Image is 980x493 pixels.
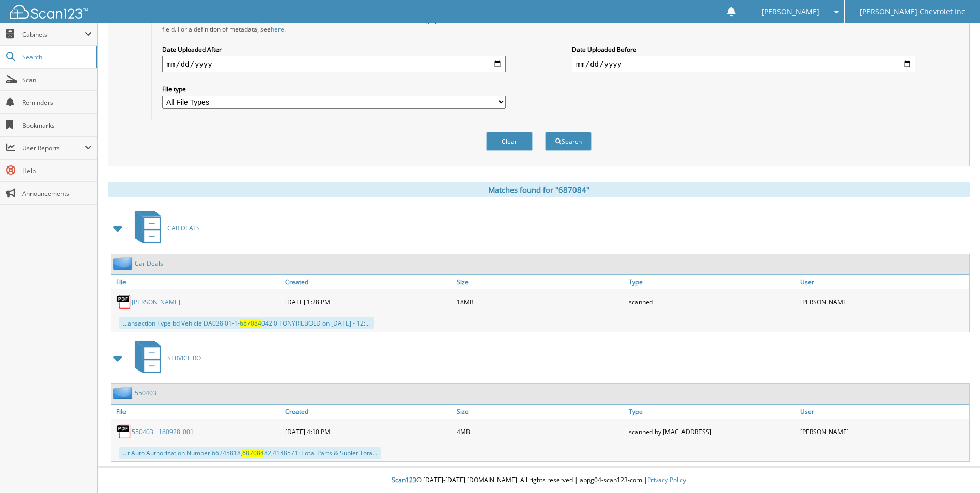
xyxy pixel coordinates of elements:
a: [PERSON_NAME] [132,298,180,306]
label: Date Uploaded Before [572,45,915,54]
label: Date Uploaded After [162,45,506,54]
a: User [798,405,969,419]
a: Created [283,275,454,289]
span: Search [22,53,90,61]
span: 687084 [240,319,261,328]
span: Scan123 [392,475,416,484]
span: [PERSON_NAME] [761,9,819,15]
a: 550403__160928_001 [132,427,194,436]
div: scanned [626,291,798,312]
a: Type [626,275,798,289]
span: Announcements [22,189,92,198]
div: 4MB [454,421,626,442]
img: scan123-logo-white.svg [10,5,88,19]
img: folder2.png [113,257,135,270]
a: 550403 [135,389,157,397]
div: [PERSON_NAME] [798,421,969,442]
a: Privacy Policy [647,475,686,484]
img: PDF.png [116,294,132,310]
div: 18MB [454,291,626,312]
span: CAR DEALS [167,224,200,233]
a: SERVICE RO [129,337,201,378]
button: Clear [486,132,533,151]
button: Search [545,132,592,151]
input: start [162,56,506,72]
span: Reminders [22,98,92,107]
div: All metadata fields are searched by default. Select a cabinet with metadata to enable filtering b... [162,16,506,34]
span: Help [22,166,92,175]
div: [DATE] 4:10 PM [283,421,454,442]
span: [PERSON_NAME] Chevrolet Inc [860,9,965,15]
span: User Reports [22,144,85,152]
div: Matches found for "687084" [108,182,970,197]
span: 687084 [242,449,264,457]
span: Cabinets [22,30,85,39]
span: SERVICE RO [167,353,201,362]
a: Size [454,405,626,419]
div: ...t Auto Authorization Number 66245818, 82,4148571: Total Parts & Sublet Tota... [119,447,381,459]
a: File [111,275,283,289]
a: CAR DEALS [129,208,200,249]
a: File [111,405,283,419]
div: [PERSON_NAME] [798,291,969,312]
label: File type [162,85,506,94]
a: Created [283,405,454,419]
img: PDF.png [116,424,132,439]
a: User [798,275,969,289]
input: end [572,56,915,72]
span: Bookmarks [22,121,92,130]
a: here [271,25,284,34]
div: [DATE] 1:28 PM [283,291,454,312]
div: © [DATE]-[DATE] [DOMAIN_NAME]. All rights reserved | appg04-scan123-com | [98,468,980,493]
img: folder2.png [113,387,135,399]
div: ...ansaction Type bd Vehicle DA038 01-1- 042 0 TONYRIEBOLD on [DATE] - 12:... [119,317,374,329]
div: scanned by [MAC_ADDRESS] [626,421,798,442]
iframe: Chat Widget [928,443,980,493]
span: Scan [22,75,92,84]
a: Size [454,275,626,289]
a: Car Deals [135,259,163,268]
a: Type [626,405,798,419]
